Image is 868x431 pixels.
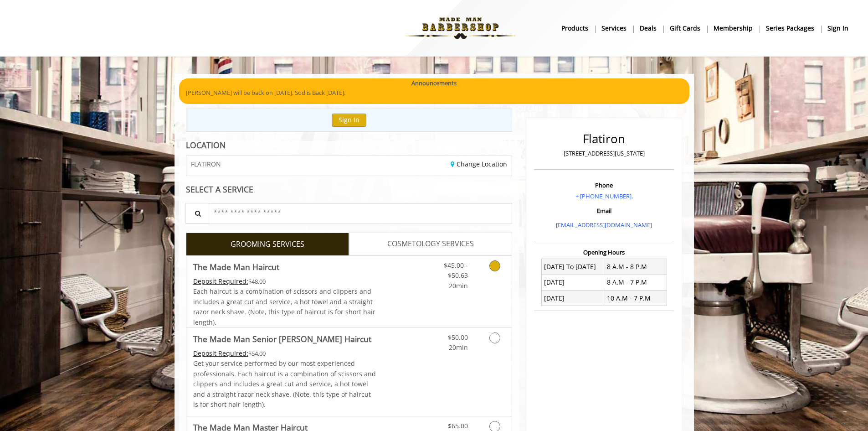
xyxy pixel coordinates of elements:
[193,276,376,286] div: $48.00
[186,140,226,151] b: LOCATION
[186,88,683,98] p: [PERSON_NAME] will be back on [DATE]. Sod is Back [DATE].
[193,349,248,358] span: This service needs some Advance to be paid before we block your appointment
[193,277,248,286] span: This service needs some Advance to be paid before we block your appointment
[541,259,604,275] td: [DATE] To [DATE]
[766,23,814,33] b: Series packages
[714,23,753,33] b: Membership
[633,21,663,35] a: DealsDeals
[541,275,604,290] td: [DATE]
[193,287,375,326] span: Each haircut is a combination of scissors and clippers and includes a great cut and service, a ho...
[670,23,700,33] b: gift cards
[193,348,376,358] div: $54.00
[541,291,604,306] td: [DATE]
[640,23,657,33] b: Deals
[411,78,457,88] b: Announcements
[760,21,821,35] a: Series packagesSeries packages
[231,239,304,250] span: GROOMING SERVICES
[186,185,513,194] div: SELECT A SERVICE
[387,238,474,250] span: COSMETOLOGY SERVICES
[449,281,468,290] span: 20min
[604,275,667,290] td: 8 A.M - 7 P.M
[398,3,523,53] img: Made Man Barbershop logo
[451,160,507,168] a: Change Location
[604,291,667,306] td: 10 A.M - 7 P.M
[444,261,468,280] span: $45.00 - $50.63
[536,132,672,145] h2: Flatiron
[601,23,627,33] b: Services
[191,161,221,167] span: FLATIRON
[561,23,588,33] b: products
[604,259,667,275] td: 8 A.M - 8 P.M
[448,333,468,342] span: $50.00
[536,149,672,158] p: [STREET_ADDRESS][US_STATE]
[536,208,672,214] h3: Email
[185,203,209,223] button: Service Search
[575,192,633,200] a: + [PHONE_NUMBER].
[555,21,595,35] a: Productsproducts
[556,221,652,229] a: [EMAIL_ADDRESS][DOMAIN_NAME]
[449,343,468,352] span: 20min
[821,21,855,35] a: sign insign in
[827,23,848,33] b: sign in
[707,21,760,35] a: MembershipMembership
[663,21,707,35] a: Gift cardsgift cards
[536,182,672,188] h3: Phone
[193,260,279,273] b: The Made Man Haircut
[595,21,633,35] a: ServicesServices
[193,332,371,345] b: The Made Man Senior [PERSON_NAME] Haircut
[534,249,674,255] h3: Opening Hours
[193,358,376,410] p: Get your service performed by our most experienced professionals. Each haircut is a combination o...
[448,421,468,430] span: $65.00
[332,114,366,127] button: Sign In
